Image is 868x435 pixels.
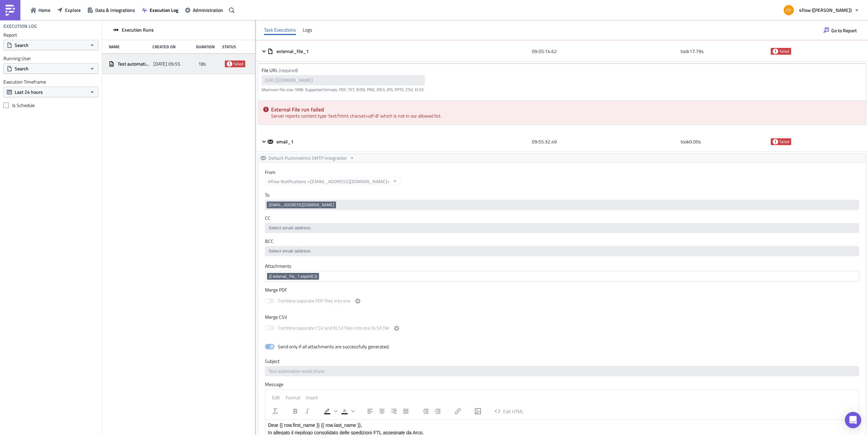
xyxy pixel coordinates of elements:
h5: External File run failed [271,107,861,112]
img: PushMetrics [5,5,16,16]
span: [EMAIL_ADDRESS][DOMAIN_NAME] [269,202,334,208]
span: failed [780,49,789,54]
div: Background color [321,406,338,416]
span: Execution Runs [122,27,154,33]
button: Edit HTML [492,406,527,416]
span: Go to Report [831,27,857,34]
img: Avatar [783,4,795,16]
button: Insert/edit image [472,406,484,416]
div: Task Executions [264,25,296,35]
div: Maximum file size: 5MB. Supported formats: PDF, TXT, JSON, PNG, JPEG, JPG, PPTX, CSV, XLSX. [262,87,425,92]
p: Per qualsiasi domanda o commento, si prega di contattare [EMAIL_ADDRESS][DOMAIN_NAME]. [3,25,591,31]
span: external_file_1 [277,48,310,54]
label: Merge CSV [265,314,859,320]
label: To [265,192,859,198]
div: Server reports content type 'text/html; charset=utf-8' which is not in our allowed list. [258,101,866,124]
span: email_1 [277,139,295,145]
span: Test automation excel share [118,61,150,67]
h4: Execution Log [3,23,37,29]
span: Home [38,6,50,14]
input: Select em ail add ress [267,225,857,231]
span: Explore [65,6,81,14]
label: Combine separate PDF files into one [265,297,362,306]
div: 09:55:32.49 [532,136,677,148]
label: Combine separate CSV and XLSX files into one XLSX file [265,324,401,333]
span: failed [773,49,778,54]
button: Justify [400,406,412,416]
span: Data & Integrations [95,6,135,14]
button: Last 24 hours [3,87,98,97]
span: Last 24 hours [15,88,43,95]
span: failed [780,139,789,144]
label: Is Schedule [3,102,98,108]
span: 18s [198,61,206,67]
button: Increase indent [432,406,444,416]
label: BCC [265,238,859,244]
span: Search [15,65,29,72]
div: Duration [196,44,218,49]
label: CC [265,215,859,221]
p: Dear {{ row.first_name }} {{ row.last_name }}, [3,3,591,8]
span: Default Pushmetrics SMTP Integration [268,154,347,162]
span: Edit HTML [503,408,524,415]
button: Bold [289,406,301,416]
div: took 17.79 s [681,45,768,57]
span: Administration [193,6,223,14]
button: Execution Log [138,5,182,15]
button: Combine separate PDF files into one [354,297,362,305]
label: Subject [265,358,859,364]
span: 4flow ([PERSON_NAME]) [799,6,852,14]
a: Explore [54,5,84,15]
div: Name [109,44,149,49]
button: Default Pushmetrics SMTP Integration [258,154,357,162]
div: took 0.00 s [681,136,768,148]
button: 4flow Notifications <[EMAIL_ADDRESS][DOMAIN_NAME]> [265,177,400,185]
button: Insert/edit link [452,406,464,416]
p: In allegato il riepilogo consolidato delle spedizioni FTL assegnate da Arco. [3,10,591,16]
div: Open Intercom Messenger [845,412,861,428]
span: [DATE] 09:55 [153,61,180,67]
label: Merge PDF [265,287,859,293]
button: Clear formatting [269,406,281,416]
label: Message [265,381,859,387]
span: Edit [272,394,280,401]
div: Created On [152,44,193,49]
div: Send only if all attachments are successfully generated. [278,344,389,350]
button: Data & Integrations [84,5,138,15]
label: Running User [3,55,98,62]
span: 4flow Notifications <[EMAIL_ADDRESS][DOMAIN_NAME]> [268,178,390,185]
button: Align right [388,406,400,416]
label: Execution Timeframe [3,79,98,85]
div: Logs [303,25,312,35]
button: Align left [364,406,376,416]
button: 4flow ([PERSON_NAME]) [780,3,863,18]
button: Decrease indent [420,406,432,416]
span: Insert [306,394,318,401]
input: Enter URL [262,75,425,85]
button: Align center [376,406,388,416]
button: Combine separate CSV and XLSX files into one XLSX file [393,324,401,332]
span: Format [286,394,300,401]
span: {{ external_file_1.export() }} [269,274,317,279]
label: Attachments [265,263,859,269]
span: failed [773,139,778,144]
button: Home [27,5,54,15]
span: failed [227,61,232,67]
span: failed [234,61,243,67]
div: Status [222,44,245,49]
button: Go to Report [820,25,860,36]
button: Italic [301,406,313,416]
label: Report [3,32,98,38]
input: Select em ail add ress [267,248,857,255]
button: Search [3,40,98,50]
span: Execution Log [150,6,178,14]
div: 09:55:14.62 [532,45,677,57]
label: From [265,169,866,175]
span: Search [15,41,29,49]
button: Administration [182,5,227,15]
div: Text color [339,406,356,416]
